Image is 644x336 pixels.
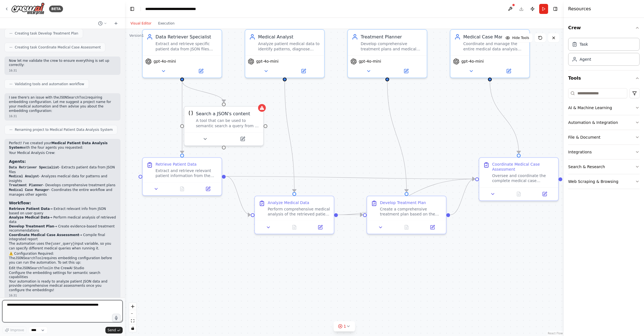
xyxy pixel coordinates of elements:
g: Edge from 940e8e6b-6939-44dc-9ba3-13789e0124e2 to d0eec54f-939c-47c2-b1be-2753b4a11a3a [179,81,185,153]
code: Medical Analyst [9,175,39,178]
li: Configure the embedding settings for semantic search capabilities [9,271,116,279]
div: Treatment Planner [361,34,423,40]
div: Medical Case Manager [463,34,526,40]
button: Visual Editor [127,20,155,27]
div: Retrieve Patient DataExtract and retrieve relevant patient information from the JSON medical data... [142,157,222,196]
li: → Extract relevant info from JSON based on user query [9,207,116,215]
button: Open in side panel [490,67,527,75]
button: Open in side panel [309,224,331,231]
img: JSONSearchTool [188,111,193,116]
span: 1 [344,323,346,329]
span: Hide Tools [512,36,529,40]
button: Web Scraping & Browsing [568,174,640,189]
g: Edge from 940e8e6b-6939-44dc-9ba3-13789e0124e2 to 233af279-7719-45c2-bdf9-12825c4a75d5 [179,81,227,102]
button: fit view [129,317,136,325]
li: - Coordinates the entire workflow and manages other agents [9,188,116,197]
button: Integrations [568,145,640,159]
span: Improve [10,328,24,332]
div: Data Retriever Specialist [156,34,218,40]
h2: Your Medical Analysis Crew: [9,151,116,155]
button: Automation & Integration [568,115,640,130]
div: Agent [580,57,591,62]
code: Data Retriever Specialist [9,166,59,170]
button: Start a new chat [112,20,120,27]
div: Coordinate Medical Case AssessmentOversee and coordinate the complete medical case evaluation pro... [479,157,559,201]
li: - Extracts patient data from JSON files [9,165,116,174]
li: → Perform medical analysis of retrieved data [9,215,116,224]
g: Edge from d0eec54f-939c-47c2-b1be-2753b4a11a3a to 0c1fde6f-41fa-427e-b4b4-3f8a9c16e98b [226,173,250,218]
div: Coordinate Medical Case Assessment [492,162,554,172]
p: The automation uses the input variable, so you can specify different medical queries when running... [9,242,116,251]
div: Extract and retrieve specific patient data from JSON files based on medical queries and requireme... [156,41,218,51]
button: Improve [2,327,26,334]
button: 1 [334,321,355,332]
div: Medical Case ManagerCoordinate and manage the entire medical data analysis workflow by directing ... [450,29,530,78]
button: toggle interactivity [129,325,136,332]
img: Logo [11,3,45,15]
div: Oversee and coordinate the complete medical case evaluation process. Ensure all aspects of the pa... [492,173,554,183]
button: Open in side panel [388,67,424,75]
button: Open in side panel [197,185,219,193]
div: Medical Analyst [258,34,320,40]
h3: Agents: [9,159,116,164]
div: Search a JSON's content [196,111,250,117]
li: Edit the in the CrewAI Studio [9,266,116,271]
g: Edge from 9744f510-3ec5-4810-b950-3acf9e111f67 to d3043f49-81c9-47a4-a5f6-c624b422c892 [450,176,475,218]
button: File & Document [568,130,640,144]
code: Medical Case Manager [9,188,49,192]
button: No output available [505,190,532,198]
div: 16:31 [9,114,116,118]
h4: Resources [568,6,591,12]
p: Your automation is ready to analyze patient JSON data and provide comprehensive medical assessmen... [9,279,116,293]
span: Renaming project to Medical Patient Data Analysis System [15,127,113,132]
div: Create a comprehensive treatment plan based on the medical analysis results. Develop evidence-bas... [380,207,442,217]
span: Creating task Develop Treatment Plan [15,31,78,36]
strong: Medical Patient Data Analysis System [9,141,108,149]
nav: breadcrumb [145,6,208,12]
span: Creating task Coordinate Medical Case Assessment [15,45,101,50]
span: gpt-4o-mini [461,59,484,64]
button: zoom in [129,303,136,310]
div: Perform comprehensive medical analysis of the retrieved patient data. Identify patterns, potentia... [268,207,330,217]
div: A tool that can be used to semantic search a query from a JSON's content. [196,118,260,128]
button: Hide right sidebar [551,5,559,13]
button: Open in side panel [285,67,321,75]
div: JSONSearchToolSearch a JSON's contentA tool that can be used to semantic search a query from a JS... [184,106,264,146]
div: Version 1 [129,33,144,38]
g: Edge from 298bb75e-f3de-4abb-b7ee-e6f491f9c2d4 to 0c1fde6f-41fa-427e-b4b4-3f8a9c16e98b [282,81,297,192]
li: → Create evidence-based treatment recommendations [9,224,116,233]
code: {user_query} [51,242,75,246]
code: Treatment Planner [9,183,43,187]
button: No output available [169,185,196,193]
button: zoom out [129,310,136,317]
strong: Develop Treatment Plan [9,224,54,228]
code: JSONSearchTool [15,256,43,260]
div: Tools [568,86,640,193]
div: Develop comprehensive treatment plans and medical recommendations based on patient analysis, ensu... [361,41,423,51]
button: AI & Machine Learning [568,100,640,115]
div: Extract and retrieve relevant patient information from the JSON medical data files based on the u... [156,168,218,178]
button: Hide Tools [502,33,532,42]
button: No output available [393,224,420,231]
h2: ⚠️ Configuration Required: [9,252,116,256]
div: Analyze Medical Data [268,200,309,205]
div: Task [580,41,588,47]
button: Open in side panel [183,67,219,75]
g: Edge from 0c1fde6f-41fa-427e-b4b4-3f8a9c16e98b to 9744f510-3ec5-4810-b950-3acf9e111f67 [338,212,363,218]
code: JSONSearchTool [22,266,50,270]
div: 16:31 [9,68,116,73]
button: Open in side panel [224,135,261,143]
button: Open in side panel [421,224,443,231]
button: Hide left sidebar [128,5,136,13]
h3: Workflow: [9,200,116,206]
code: JSONSearchTool [59,96,87,100]
span: Validating tools and automation workflow [15,82,84,86]
g: Edge from d0eec54f-939c-47c2-b1be-2753b4a11a3a to d3043f49-81c9-47a4-a5f6-c624b422c892 [226,173,475,182]
li: - Develops comprehensive treatment plans [9,183,116,188]
button: Switch to previous chat [96,20,109,27]
div: React Flow controls [129,303,136,332]
a: React Flow attribution [548,332,563,335]
p: Now let me validate the crew to ensure everything is set up correctly: [9,59,116,67]
button: No output available [281,224,308,231]
div: Develop Treatment PlanCreate a comprehensive treatment plan based on the medical analysis results... [366,196,446,234]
